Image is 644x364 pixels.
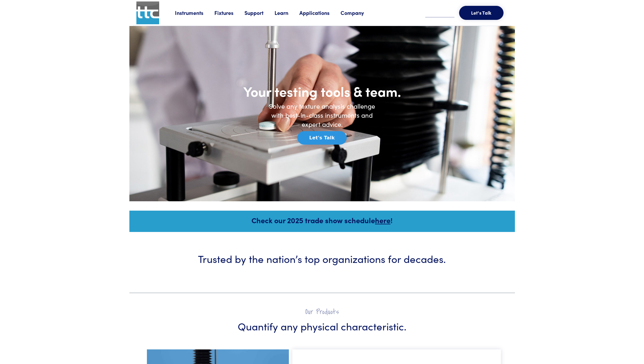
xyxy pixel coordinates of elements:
[244,9,275,16] a: Support
[136,1,159,24] img: ttc_logo_1x1_v1.0.png
[137,215,507,225] h5: Check our 2025 trade show schedule !
[299,9,341,16] a: Applications
[297,131,347,145] button: Let's Talk
[214,9,244,16] a: Fixtures
[275,9,299,16] a: Learn
[264,102,381,129] h6: Solve any texture analysis challenge with best-in-class instruments and expert advice.
[459,6,504,20] button: Let's Talk
[147,319,497,333] h3: Quantify any physical characteristic.
[375,215,390,225] a: here
[341,9,375,16] a: Company
[147,251,497,266] h3: Trusted by the nation’s top organizations for decades.
[205,83,439,100] h1: Your testing tools & team.
[133,232,511,293] a: Trusted by the nation’s top organizations for decades.
[175,9,214,16] a: Instruments
[147,307,497,316] h2: Our Products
